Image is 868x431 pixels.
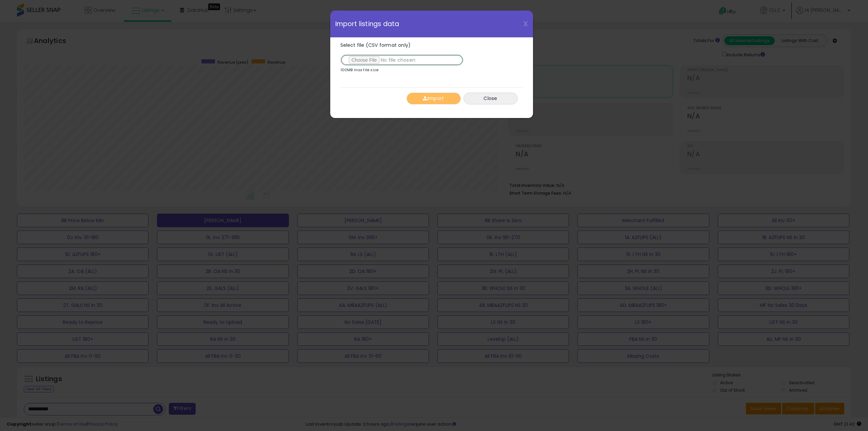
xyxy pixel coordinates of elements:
button: Import [407,93,461,104]
span: X [523,19,528,28]
span: Select file (CSV format only) [340,42,411,48]
p: 100MB max file size [340,68,379,72]
button: Close [463,93,518,104]
span: Import listings data [335,21,399,27]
